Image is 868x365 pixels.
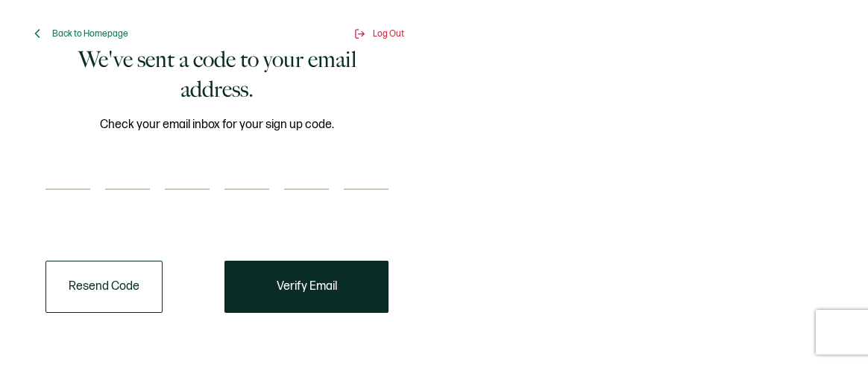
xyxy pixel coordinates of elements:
button: Verify Email [224,261,389,313]
span: Log Out [373,28,404,39]
span: Check your email inbox for your sign up code. [100,115,334,134]
span: Back to Homepage [52,28,128,39]
span: Verify Email [277,281,337,293]
h1: We've sent a code to your email address. [41,45,393,104]
button: Resend Code [45,261,163,313]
